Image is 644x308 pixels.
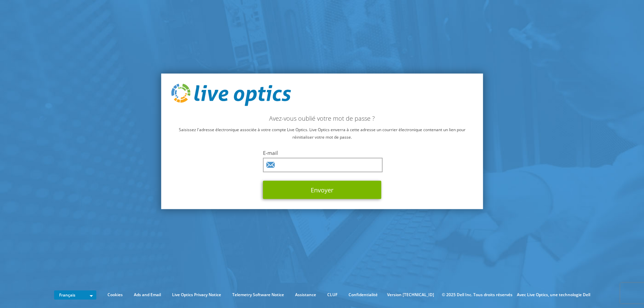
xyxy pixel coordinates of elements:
[227,291,289,299] a: Telemetry Software Notice
[171,114,473,122] h2: Avez-vous oublié votre mot de passe ?
[129,291,166,299] a: Ads and Email
[171,126,473,141] p: Saisissez l'adresse électronique associée à votre compte Live Optics. Live Optics enverra à cette...
[171,84,291,106] img: live_optics_svg.svg
[167,291,226,299] a: Live Optics Privacy Notice
[343,291,383,299] a: Confidentialité
[263,181,381,199] button: Envoyer
[322,291,342,299] a: CLUF
[102,291,128,299] a: Cookies
[263,149,381,156] label: E-mail
[384,291,437,299] li: Version [TECHNICAL_ID]
[517,291,590,299] li: Avec Live Optics, une technologie Dell
[438,291,516,299] li: © 2025 Dell Inc. Tous droits réservés
[290,291,321,299] a: Assistance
